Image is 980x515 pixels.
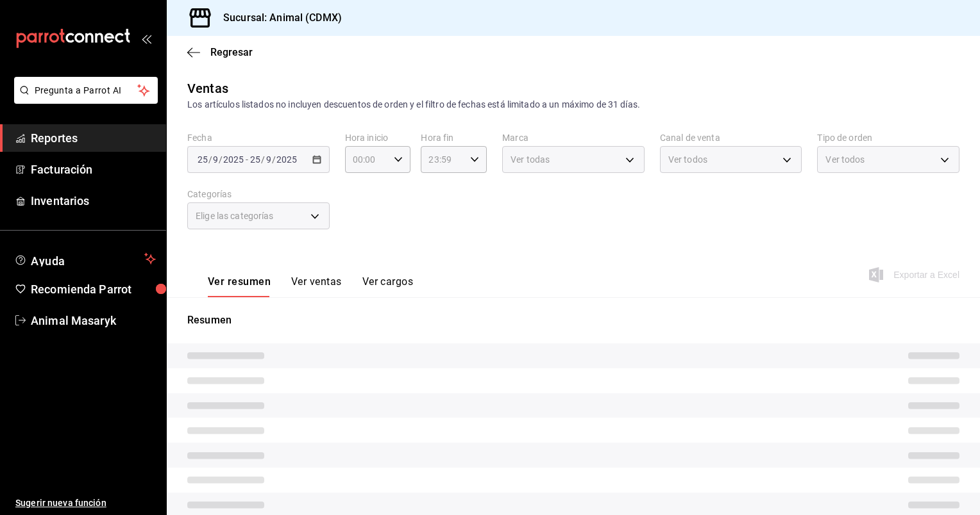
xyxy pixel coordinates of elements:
[502,133,645,142] label: Marca
[187,46,253,58] button: Regresar
[261,154,265,165] span: /
[272,154,276,165] span: /
[212,154,219,165] input: --
[31,129,156,147] span: Reportes
[31,312,156,329] span: Animal Masaryk
[213,10,342,26] h3: Sucursal: Animal (CDMX)
[421,133,487,142] label: Hora fin
[208,275,413,297] div: navigation tabs
[208,275,271,297] button: Ver resumen
[31,161,156,178] span: Facturación
[31,192,156,209] span: Inventarios
[187,133,330,142] label: Fecha
[35,84,138,97] span: Pregunta a Parrot AI
[15,496,156,510] span: Sugerir nueva función
[208,154,212,165] span: /
[197,154,208,165] input: --
[246,154,248,165] span: -
[219,154,223,165] span: /
[187,79,228,98] div: Ventas
[14,77,158,104] button: Pregunta a Parrot AI
[196,209,274,222] span: Elige las categorías
[276,154,298,165] input: ----
[9,93,158,106] a: Pregunta a Parrot AI
[187,190,330,199] label: Categorías
[31,281,156,298] span: Recomienda Parrot
[511,153,550,166] span: Ver todas
[266,154,272,165] input: --
[362,275,414,297] button: Ver cargos
[249,154,261,165] input: --
[291,275,342,297] button: Ver ventas
[141,33,151,44] button: open_drawer_menu
[31,251,139,266] span: Ayuda
[187,313,959,328] p: Resumen
[345,133,411,142] label: Hora inicio
[660,133,802,142] label: Canal de venta
[825,153,865,166] span: Ver todos
[223,154,244,165] input: ----
[817,133,959,142] label: Tipo de orden
[668,153,707,166] span: Ver todos
[210,46,253,58] span: Regresar
[187,98,959,111] div: Los artículos listados no incluyen descuentos de orden y el filtro de fechas está limitado a un m...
